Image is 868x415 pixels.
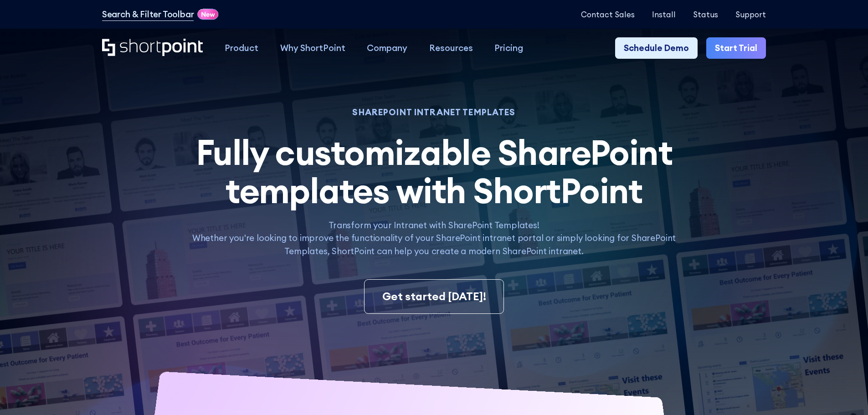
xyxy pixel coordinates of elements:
[615,37,698,59] a: Schedule Demo
[418,37,484,59] a: Resources
[364,279,503,314] a: Get started [DATE]!
[225,41,258,55] div: Product
[180,219,688,258] p: Transform your Intranet with SharePoint Templates! Whether you're looking to improve the function...
[102,39,203,57] a: Home
[280,41,345,55] div: Why ShortPoint
[484,37,534,59] a: Pricing
[581,10,635,19] a: Contact Sales
[367,41,407,55] div: Company
[652,10,676,19] a: Install
[180,108,688,116] h1: SHAREPOINT INTRANET TEMPLATES
[269,37,356,59] a: Why ShortPoint
[706,37,766,59] a: Start Trial
[214,37,269,59] a: Product
[429,41,473,55] div: Resources
[102,8,194,21] a: Search & Filter Toolbar
[382,288,486,305] div: Get started [DATE]!
[356,37,418,59] a: Company
[494,41,523,55] div: Pricing
[735,10,766,19] a: Support
[196,130,673,212] span: Fully customizable SharePoint templates with ShortPoint
[693,10,718,19] a: Status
